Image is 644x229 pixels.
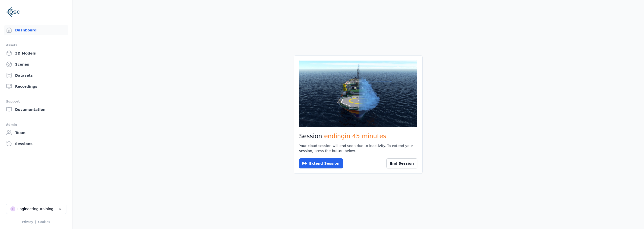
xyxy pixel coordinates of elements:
a: Scenes [4,59,68,69]
div: Engineering-Training (SSO Staging) [17,206,58,211]
img: Logo [6,5,20,19]
a: Datasets [4,70,68,80]
a: Recordings [4,81,68,91]
div: Admin [6,122,66,128]
h2: Session [299,132,417,140]
button: End Session [386,158,417,168]
div: E [10,206,15,211]
a: Cookies [38,220,50,224]
button: Extend Session [299,158,343,168]
div: Support [6,99,66,105]
a: 3D Models [4,48,68,58]
div: Assets [6,42,66,48]
a: Documentation [4,105,68,115]
a: Team [4,128,68,138]
button: Select a workspace [6,204,66,214]
div: Your cloud session will end soon due to inactivity. To extend your session, press the button below. [299,143,417,153]
a: Sessions [4,139,68,149]
a: Dashboard [4,25,68,35]
span: ending in 45 minutes [324,133,386,140]
a: Privacy [22,220,33,224]
span: | [35,220,36,224]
